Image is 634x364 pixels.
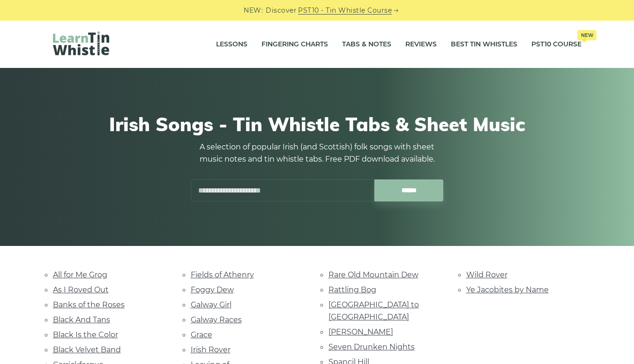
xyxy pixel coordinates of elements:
[328,300,419,321] a: [GEOGRAPHIC_DATA] to [GEOGRAPHIC_DATA]
[261,33,328,56] a: Fingering Charts
[328,270,418,279] a: Rare Old Mountain Dew
[53,315,110,324] a: Black And Tans
[191,141,444,165] p: A selection of popular Irish (and Scottish) folk songs with sheet music notes and tin whistle tab...
[577,30,597,40] span: New
[531,33,582,56] a: PST10 CourseNew
[328,342,415,351] a: Seven Drunken Nights
[53,345,121,354] a: Black Velvet Band
[53,31,109,55] img: LearnTinWhistle.com
[216,33,247,56] a: Lessons
[405,33,437,56] a: Reviews
[466,270,507,279] a: Wild Rover
[328,327,393,336] a: [PERSON_NAME]
[53,113,582,135] h1: Irish Songs - Tin Whistle Tabs & Sheet Music
[342,33,391,56] a: Tabs & Notes
[53,285,109,294] a: As I Roved Out
[53,330,118,339] a: Black Is the Color
[191,285,234,294] a: Foggy Dew
[53,300,125,309] a: Banks of the Roses
[53,270,107,279] a: All for Me Grog
[191,270,254,279] a: Fields of Athenry
[191,300,231,309] a: Galway Girl
[191,315,242,324] a: Galway Races
[191,330,212,339] a: Grace
[191,345,231,354] a: Irish Rover
[466,285,549,294] a: Ye Jacobites by Name
[328,285,376,294] a: Rattling Bog
[451,33,517,56] a: Best Tin Whistles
